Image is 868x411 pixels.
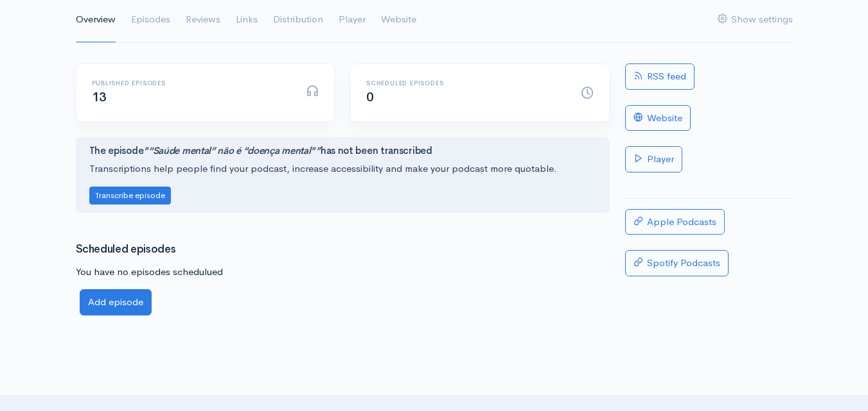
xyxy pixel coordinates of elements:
[89,162,596,176] p: Transcriptions help people find your podcast, increase accessibility and make your podcast more q...
[625,209,725,235] a: Apple Podcasts
[92,89,107,105] span: 13
[89,187,171,205] button: Transcribe episode
[625,250,729,276] a: Spotify Podcasts
[366,80,565,87] h6: Scheduled episodes
[89,189,171,201] a: Transcribe episode
[625,146,682,172] a: Player
[80,289,152,315] a: Add episode
[625,105,691,131] a: Website
[76,265,610,280] p: You have no episodes schedulued
[143,144,321,156] i: "“Saúde mental” não é “doença mental""
[366,89,374,105] span: 0
[76,244,610,256] h3: Scheduled episodes
[92,80,291,87] h6: Published episodes
[625,63,695,90] a: RSS feed
[89,146,596,156] h4: The episode has not been transcribed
